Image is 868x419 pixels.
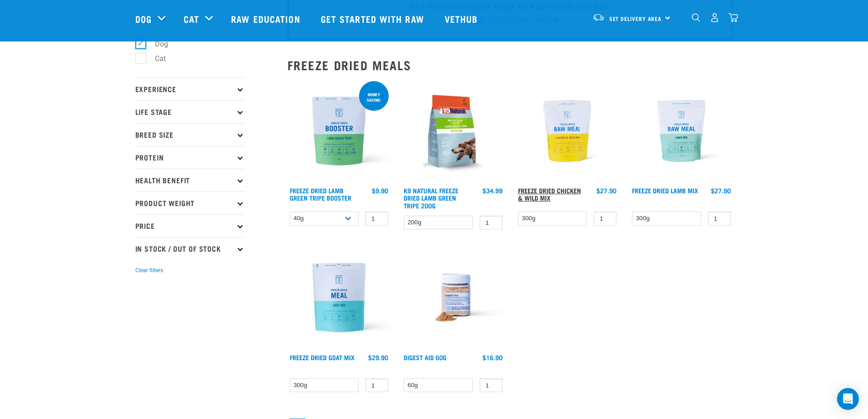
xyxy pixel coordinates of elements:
p: Product Weight [135,191,245,214]
a: Get started with Raw [312,0,436,37]
div: $29.90 [368,354,388,361]
a: Raw Education [222,0,311,37]
input: 1 [708,212,731,226]
a: Freeze Dried Chicken & Wild Mix [518,189,581,199]
input: 1 [365,212,388,226]
div: $16.90 [483,354,503,361]
a: K9 Natural Freeze Dried Lamb Green Tripe 200g [404,189,458,207]
a: Freeze Dried Goat Mix [290,356,354,359]
img: Raw Essentials Freeze Dried Goat Mix [288,246,391,349]
img: Freeze Dried Lamb Green Tripe [288,79,391,183]
img: RE Product Shoot 2023 Nov8678 [516,79,619,183]
input: 1 [365,378,388,393]
div: Open Intercom Messenger [837,388,859,410]
a: Cat [184,12,199,26]
p: Life Stage [135,100,245,123]
img: home-icon-1@2x.png [692,13,700,22]
a: Dog [135,12,152,26]
a: Digest Aid 60g [404,356,447,359]
img: van-moving.png [592,13,605,21]
p: In Stock / Out Of Stock [135,237,245,260]
input: 1 [480,378,503,393]
img: user.png [710,13,719,22]
span: Set Delivery Area [609,17,662,20]
div: $9.90 [372,187,388,194]
p: Breed Size [135,123,245,146]
label: Cat [140,53,169,64]
label: Dog [140,38,172,50]
a: Vethub [436,0,489,37]
h2: Freeze Dried Meals [288,58,733,72]
a: Freeze Dried Lamb Green Tripe Booster [290,189,351,199]
img: K9 Square [401,79,505,183]
div: $34.99 [483,187,503,194]
a: Freeze Dried Lamb Mix [632,189,698,192]
p: Health Benefit [135,169,245,191]
input: 1 [594,212,616,226]
button: Clear filters [135,266,163,274]
img: Raw Essentials Digest Aid Pet Supplement [401,246,505,349]
img: home-icon@2x.png [729,13,738,22]
p: Price [135,214,245,237]
p: Protein [135,146,245,169]
div: $27.90 [596,187,616,194]
div: Money saving! [359,88,389,107]
img: RE Product Shoot 2023 Nov8677 [630,79,733,183]
input: 1 [480,216,503,230]
p: Experience [135,78,245,100]
div: $27.90 [711,187,731,194]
